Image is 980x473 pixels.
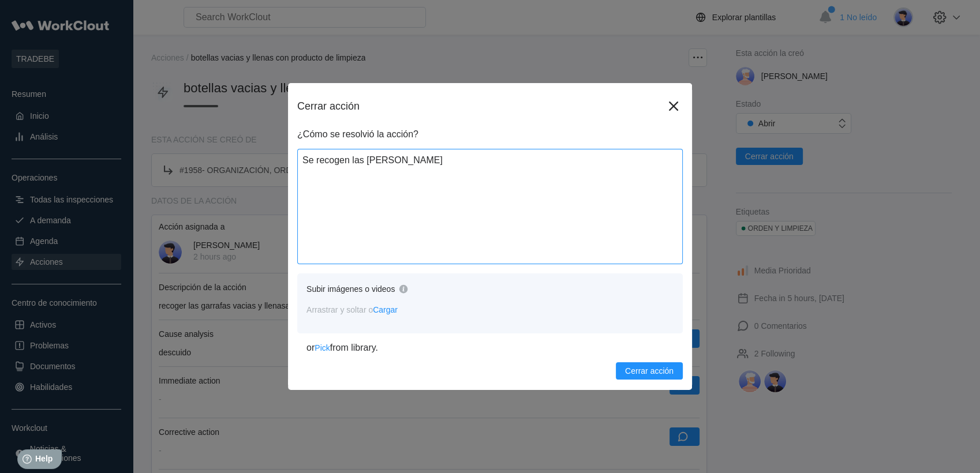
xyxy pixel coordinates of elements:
span: Cargar [373,305,398,314]
span: Arrastrar y soltar o [306,305,398,314]
div: ¿Cómo se resolvió la acción? [297,129,683,140]
div: or from library. [306,343,674,353]
span: Pick [315,343,330,352]
button: Cerrar acción [616,362,683,380]
textarea: Se recogen las [PERSON_NAME] [297,149,683,264]
span: Cerrar acción [625,367,674,375]
div: Subir imágenes o videos [306,284,395,294]
div: Cerrar acción [297,100,664,112]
